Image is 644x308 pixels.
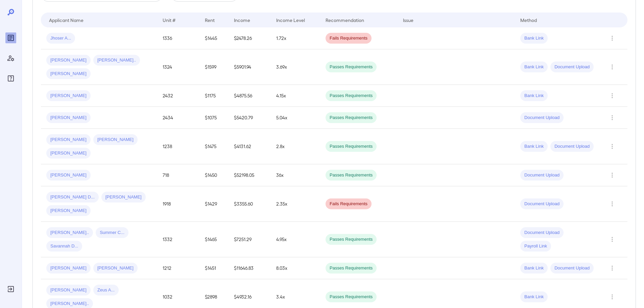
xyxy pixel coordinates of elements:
span: Passes Requirements [326,294,377,300]
span: Document Upload [520,115,564,121]
div: Method [520,16,537,24]
td: 2.35x [271,186,320,222]
td: $1465 [199,222,228,257]
div: Rent [205,16,216,24]
span: Passes Requirements [326,265,377,271]
span: Zeus A... [93,287,119,293]
button: Row Actions [607,263,618,274]
div: Recommendation [326,16,364,24]
td: $1445 [199,27,228,49]
span: Passes Requirements [326,172,377,179]
span: [PERSON_NAME].. [93,57,140,64]
td: 4.95x [271,222,320,257]
td: $1429 [199,186,228,222]
span: [PERSON_NAME] [93,137,138,143]
div: FAQ [5,73,16,84]
button: Row Actions [607,90,618,101]
span: [PERSON_NAME] [46,71,91,77]
span: Bank Link [520,143,548,150]
td: 1918 [157,186,199,222]
td: $5901.94 [229,49,271,85]
span: Summer C... [96,230,128,236]
button: Row Actions [607,198,618,209]
span: [PERSON_NAME] D... [46,194,99,200]
td: $1450 [199,164,228,186]
span: Passes Requirements [326,236,377,243]
span: [PERSON_NAME] [46,150,91,157]
span: Savannah D... [46,243,82,250]
span: [PERSON_NAME] [46,137,91,143]
td: 718 [157,164,199,186]
td: 3.69x [271,49,320,85]
td: $11646.83 [229,257,271,279]
td: $1075 [199,107,228,129]
span: [PERSON_NAME].. [46,230,93,236]
span: [PERSON_NAME] [46,172,91,179]
div: Unit # [163,16,175,24]
td: 1238 [157,129,199,164]
td: 5.04x [271,107,320,129]
td: 2432 [157,85,199,107]
button: Row Actions [607,291,618,302]
span: Passes Requirements [326,93,377,99]
span: [PERSON_NAME] [46,93,91,99]
span: [PERSON_NAME] [101,194,146,200]
td: $4875.56 [229,85,271,107]
span: [PERSON_NAME] [93,265,138,271]
span: Document Upload [520,201,564,207]
td: $4131.62 [229,129,271,164]
span: Bank Link [520,64,548,70]
span: [PERSON_NAME] [46,287,91,293]
td: $7251.29 [229,222,271,257]
span: Document Upload [550,143,594,150]
button: Row Actions [607,234,618,245]
span: Bank Link [520,294,548,300]
span: Document Upload [520,230,564,236]
span: [PERSON_NAME].. [46,301,93,307]
div: Issue [403,16,414,24]
span: Passes Requirements [326,143,377,150]
button: Row Actions [607,170,618,181]
td: $3355.60 [229,186,271,222]
td: 2434 [157,107,199,129]
td: 36x [271,164,320,186]
button: Row Actions [607,112,618,123]
td: $2478.26 [229,27,271,49]
td: 1332 [157,222,199,257]
span: Document Upload [550,64,594,70]
span: Bank Link [520,93,548,99]
div: Income Level [276,16,305,24]
div: Reports [5,32,16,43]
div: Applicant Name [49,16,84,24]
td: $1451 [199,257,228,279]
span: [PERSON_NAME] [46,115,91,121]
td: 2.8x [271,129,320,164]
span: Jhoser A... [46,35,75,42]
td: 1336 [157,27,199,49]
span: Passes Requirements [326,64,377,70]
button: Row Actions [607,33,618,44]
td: $1475 [199,129,228,164]
span: Document Upload [550,265,594,271]
span: [PERSON_NAME] [46,208,91,214]
button: Row Actions [607,141,618,152]
td: 1212 [157,257,199,279]
td: 1324 [157,49,199,85]
span: Bank Link [520,35,548,42]
span: Payroll Link [520,243,551,250]
div: Manage Users [5,53,16,64]
span: [PERSON_NAME] [46,57,91,64]
span: Document Upload [520,172,564,179]
td: $1175 [199,85,228,107]
div: Log Out [5,284,16,294]
span: Passes Requirements [326,115,377,121]
td: 4.15x [271,85,320,107]
span: Bank Link [520,265,548,271]
span: Fails Requirements [326,201,372,207]
td: $1599 [199,49,228,85]
td: $5420.79 [229,107,271,129]
span: Fails Requirements [326,35,372,42]
td: 8.03x [271,257,320,279]
button: Row Actions [607,62,618,72]
td: $52198.05 [229,164,271,186]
